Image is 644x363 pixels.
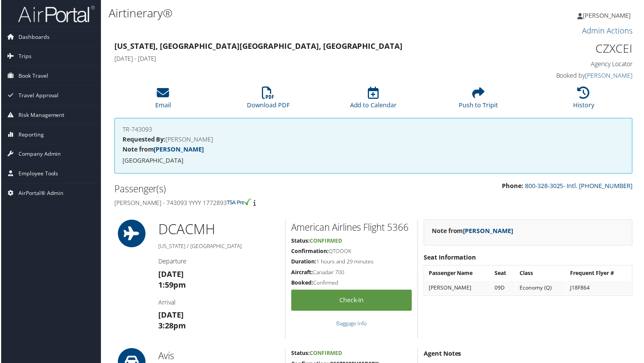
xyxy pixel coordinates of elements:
[158,270,183,280] strong: [DATE]
[114,183,368,196] h2: Passenger(s)
[153,145,203,154] a: [PERSON_NAME]
[491,267,516,281] th: Seat
[425,267,491,281] th: Passenger Name
[17,165,57,184] span: Employee Tools
[291,248,329,256] strong: Confirmation:
[512,60,634,68] h4: Agency Locator
[17,5,94,23] img: airportal-logo.png
[424,254,477,263] strong: Seat Information
[247,91,290,110] a: Download PDF
[17,47,30,66] span: Trips
[17,125,43,145] span: Reporting
[291,270,412,277] h5: Canadair 700
[291,248,412,256] h5: QTOOOK
[310,238,342,245] span: Confirmed
[114,41,403,51] strong: [US_STATE], [GEOGRAPHIC_DATA] [GEOGRAPHIC_DATA], [GEOGRAPHIC_DATA]
[17,67,47,86] span: Book Travel
[291,259,316,266] strong: Duration:
[114,55,501,63] h4: [DATE] - [DATE]
[464,227,514,236] a: [PERSON_NAME]
[158,311,183,321] strong: [DATE]
[114,199,368,208] h4: [PERSON_NAME] - 743093 YYYY 1772893
[122,145,203,154] strong: Note from
[517,282,567,296] td: Economy (Q)
[503,182,524,191] strong: Phone:
[291,280,313,287] strong: Booked:
[336,321,367,328] a: Baggage Info
[291,238,310,245] strong: Status:
[517,267,567,281] th: Class
[579,4,639,27] a: [PERSON_NAME]
[122,137,626,143] h4: [PERSON_NAME]
[310,351,342,358] span: Confirmed
[584,11,632,20] span: [PERSON_NAME]
[158,243,279,251] h5: [US_STATE] / [GEOGRAPHIC_DATA]
[158,220,279,240] h1: DCA CMH
[424,351,462,359] strong: Agent Notes
[291,291,412,312] a: Check-in
[122,135,165,144] strong: Requested By:
[17,184,63,203] span: AirPortal® Admin
[291,351,310,358] strong: Status:
[291,270,313,277] strong: Aircraft:
[155,91,171,110] a: Email
[491,282,516,296] td: 09D
[17,106,64,125] span: Risk Management
[158,321,186,332] strong: 3:28pm
[567,282,632,296] td: J18F864
[122,127,626,133] h4: TR-743093
[291,221,412,235] h2: American Airlines Flight 5366
[226,199,252,206] img: tsa-precheck.png
[425,282,491,296] td: [PERSON_NAME]
[350,91,397,110] a: Add to Calendar
[158,299,279,308] h4: Arrival
[291,259,412,266] h5: 1 hours and 29 minutes
[512,41,634,57] h1: CZXCEI
[17,86,58,105] span: Travel Approval
[17,145,60,164] span: Company Admin
[432,227,514,236] strong: Note from
[586,72,634,80] a: [PERSON_NAME]
[512,72,634,80] h4: Booked by
[122,157,626,167] p: [GEOGRAPHIC_DATA]
[158,258,279,266] h4: Departure
[17,27,49,47] span: Dashboards
[526,182,634,191] a: 800-328-3025- Intl. [PHONE_NUMBER]
[583,25,634,36] a: Admin Actions
[108,5,462,21] h1: Airtinerary®
[574,91,595,110] a: History
[158,281,186,291] strong: 1:59pm
[460,91,499,110] a: Push to Tripit
[567,267,632,281] th: Frequent Flyer #
[291,280,412,288] h5: Confirmed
